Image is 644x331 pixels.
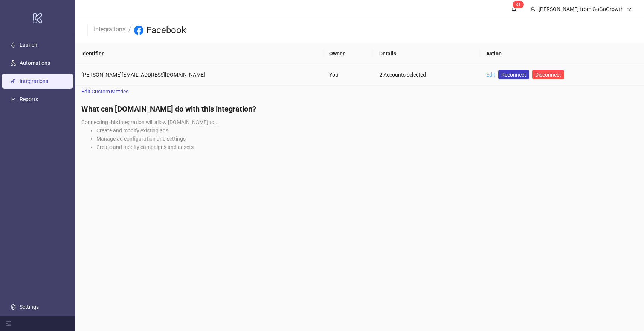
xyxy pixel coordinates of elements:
span: Edit Custom Metrics [81,87,128,96]
span: user [530,6,536,12]
div: [PERSON_NAME][EMAIL_ADDRESS][DOMAIN_NAME] [81,70,317,79]
span: down [627,6,632,12]
sup: 31 [513,1,524,8]
span: bell [511,6,517,11]
div: [PERSON_NAME] from GoGoGrowth [536,5,627,13]
a: Settings [20,304,39,310]
a: Launch [20,42,37,48]
a: Integrations [20,78,48,84]
button: Disconnect [532,70,564,79]
span: Reconnect [501,70,526,79]
a: Reconnect [498,70,529,79]
th: Identifier [75,43,323,64]
span: Connecting this integration will allow [DOMAIN_NAME] to... [81,119,219,125]
span: Disconnect [535,72,561,78]
h4: What can [DOMAIN_NAME] do with this integration? [81,104,638,114]
a: Edit Custom Metrics [75,86,134,98]
li: / [128,25,131,37]
h3: Facebook [147,25,186,37]
div: 2 Accounts selected [379,70,474,79]
a: Edit [486,72,495,78]
li: Create and modify existing ads [96,126,638,135]
span: 3 [516,2,518,7]
a: Reports [20,96,38,102]
a: Automations [20,60,50,66]
th: Details [373,43,480,64]
span: menu-fold [6,321,11,326]
div: You [329,70,367,79]
th: Owner [323,43,373,64]
span: 1 [518,2,521,7]
a: Integrations [92,25,127,33]
li: Create and modify campaigns and adsets [96,143,638,151]
li: Manage ad configuration and settings [96,135,638,143]
th: Action [480,43,644,64]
